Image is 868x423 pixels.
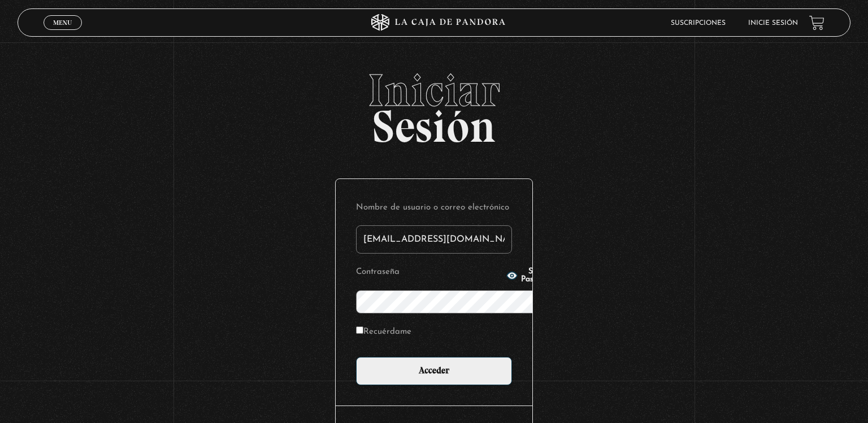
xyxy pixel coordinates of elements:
[506,268,554,284] button: Show Password
[521,268,554,284] span: Show Password
[18,68,851,113] span: Iniciar
[809,15,824,30] a: View your shopping cart
[18,68,851,140] h2: Sesión
[748,20,798,27] a: Inicie sesión
[50,29,76,37] span: Cerrar
[356,264,503,281] label: Contraseña
[356,326,363,334] input: Recuérdame
[356,357,512,385] input: Acceder
[356,199,512,217] label: Nombre de usuario o correo electrónico
[671,20,726,27] a: Suscripciones
[53,19,72,26] span: Menu
[356,324,411,341] label: Recuérdame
